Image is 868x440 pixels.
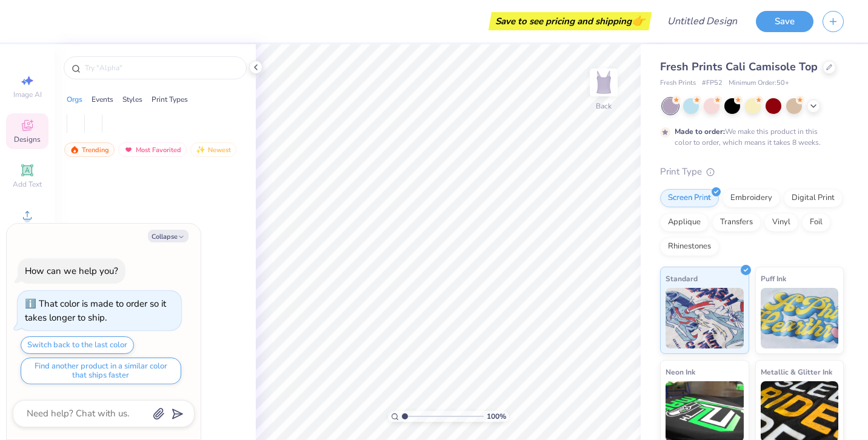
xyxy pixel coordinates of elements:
[21,358,181,384] button: Find another product in a similar color that ships faster
[25,298,166,324] div: That color is made to order so it takes longer to ship.
[596,101,612,112] div: Back
[25,265,118,277] div: How can we help you?
[64,142,115,157] div: Trending
[660,165,844,179] div: Print Type
[712,213,761,232] div: Transfers
[761,272,786,285] span: Puff Ink
[487,411,506,422] span: 100 %
[122,94,142,105] div: Styles
[21,336,134,354] button: Switch back to the last color
[660,213,709,232] div: Applique
[729,78,789,88] span: Minimum Order: 50 +
[756,11,813,32] button: Save
[152,94,188,105] div: Print Types
[13,179,42,189] span: Add Text
[660,189,719,207] div: Screen Print
[675,127,725,136] strong: Made to order:
[118,142,187,157] div: Most Favorited
[802,213,830,232] div: Foil
[764,213,798,232] div: Vinyl
[148,230,189,242] button: Collapse
[190,142,236,157] div: Newest
[666,288,744,348] img: Standard
[660,238,719,256] div: Rhinestones
[658,9,747,33] input: Untitled Design
[67,94,82,105] div: Orgs
[666,272,698,285] span: Standard
[666,365,695,378] span: Neon Ink
[13,90,42,99] span: Image AI
[632,13,645,28] span: 👉
[761,365,832,378] span: Metallic & Glitter Ink
[92,94,113,105] div: Events
[761,288,839,348] img: Puff Ink
[14,135,41,144] span: Designs
[660,78,696,88] span: Fresh Prints
[784,189,843,207] div: Digital Print
[675,126,824,148] div: We make this product in this color to order, which means it takes 8 weeks.
[702,78,723,88] span: # FP52
[84,62,239,74] input: Try "Alpha"
[196,145,205,154] img: Newest.gif
[492,12,649,30] div: Save to see pricing and shipping
[660,59,818,74] span: Fresh Prints Cali Camisole Top
[592,70,616,95] img: Back
[70,145,79,154] img: trending.gif
[723,189,780,207] div: Embroidery
[124,145,133,154] img: most_fav.gif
